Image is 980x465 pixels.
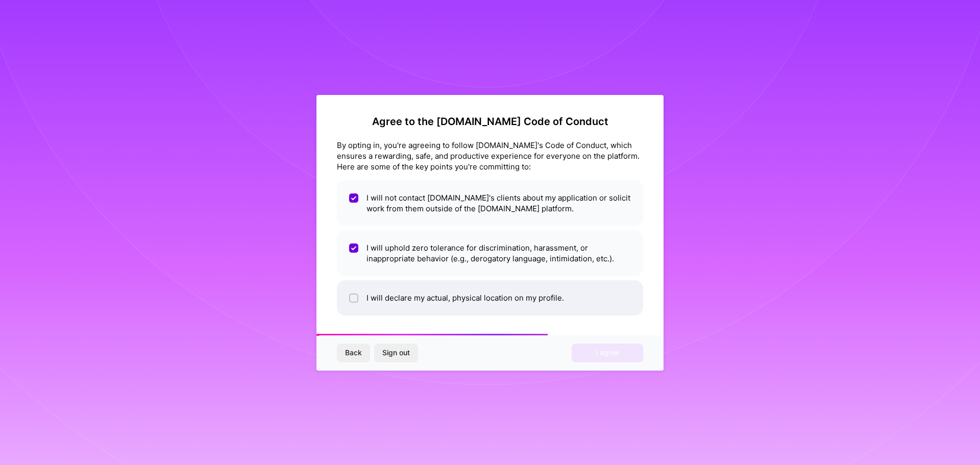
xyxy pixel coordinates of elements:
span: Sign out [382,348,410,358]
button: Sign out [374,344,418,362]
li: I will uphold zero tolerance for discrimination, harassment, or inappropriate behavior (e.g., der... [337,230,643,276]
li: I will not contact [DOMAIN_NAME]'s clients about my application or solicit work from them outside... [337,180,643,226]
li: I will declare my actual, physical location on my profile. [337,280,643,315]
button: Back [337,344,370,362]
span: Back [345,348,362,358]
h2: Agree to the [DOMAIN_NAME] Code of Conduct [337,115,643,128]
div: By opting in, you're agreeing to follow [DOMAIN_NAME]'s Code of Conduct, which ensures a rewardin... [337,140,643,172]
